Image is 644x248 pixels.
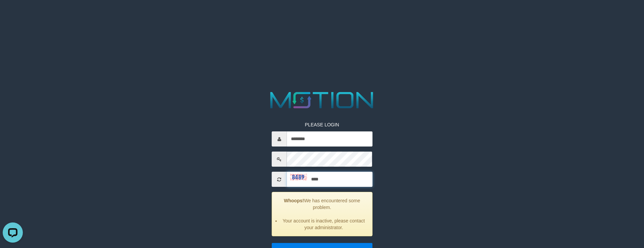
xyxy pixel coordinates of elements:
div: We has encountered some problem. [272,192,373,236]
strong: Whoops! [284,198,304,203]
img: MOTION_logo.png [266,89,378,111]
li: Your account is inactive, please contact your administrator. [281,217,367,231]
p: PLEASE LOGIN [272,121,373,128]
img: captcha [290,174,307,180]
button: Open LiveChat chat widget [3,3,23,23]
